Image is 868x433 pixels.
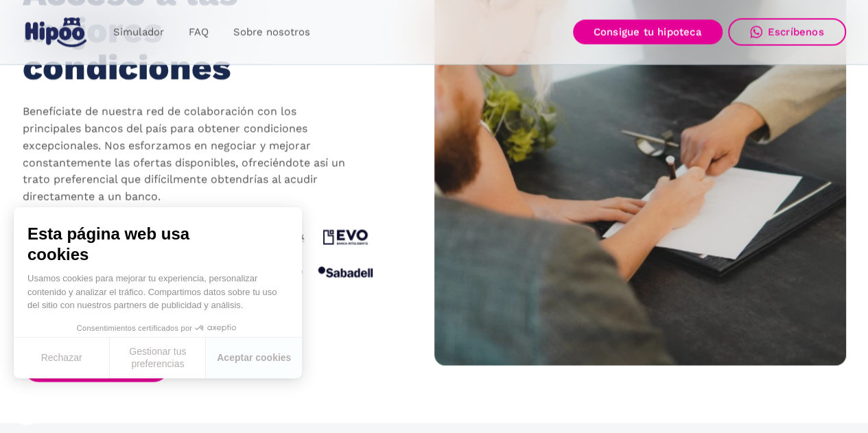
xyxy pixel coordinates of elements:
a: FAQ [176,19,221,46]
p: Benefíciate de nuestra red de colaboración con los principales bancos del país para obtener condi... [23,104,352,206]
a: Sobre nosotros [221,19,322,46]
a: home [23,12,90,53]
div: Escríbenos [768,26,824,38]
a: Consigue tu hipoteca [573,20,723,45]
a: Escríbenos [728,19,846,46]
a: Simulador [101,19,176,46]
